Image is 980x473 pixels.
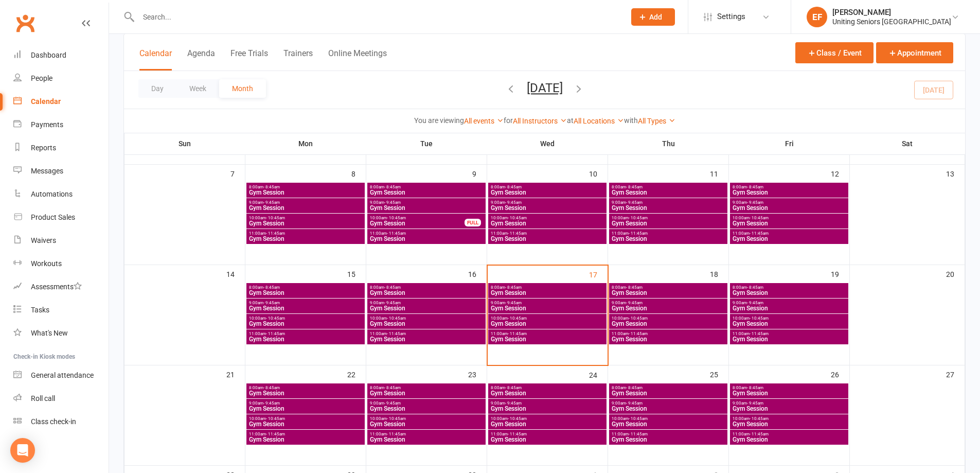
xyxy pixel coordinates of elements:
[732,336,846,342] span: Gym Session
[505,401,522,406] span: - 9:45am
[747,285,763,290] span: - 8:45am
[263,200,280,205] span: - 9:45am
[629,416,648,421] span: - 10:45am
[831,365,849,382] div: 26
[31,259,62,268] div: Workouts
[717,5,745,28] span: Settings
[468,365,487,382] div: 23
[611,216,725,220] span: 10:00am
[508,216,527,220] span: - 10:45am
[13,410,109,433] a: Class kiosk mode
[31,306,49,314] div: Tasks
[369,305,484,311] span: Gym Session
[366,133,487,154] th: Tue
[31,236,56,244] div: Waivers
[369,301,484,305] span: 9:00am
[369,421,484,427] span: Gym Session
[13,90,109,113] a: Calendar
[387,331,406,336] span: - 11:45am
[31,283,82,291] div: Assessments
[611,316,725,321] span: 10:00am
[611,331,725,336] span: 11:00am
[464,117,504,125] a: All events
[490,321,604,327] span: Gym Session
[629,432,648,436] span: - 11:45am
[490,421,604,427] span: Gym Session
[747,386,763,390] span: - 8:45am
[732,189,846,196] span: Gym Session
[750,316,769,321] span: - 10:45am
[13,183,109,206] a: Automations
[513,117,567,125] a: All Instructors
[747,401,763,406] span: - 9:45am
[248,189,363,196] span: Gym Session
[732,205,846,211] span: Gym Session
[611,205,725,211] span: Gym Session
[490,416,604,421] span: 10:00am
[611,290,725,296] span: Gym Session
[611,390,725,396] span: Gym Session
[624,116,638,125] strong: with
[611,416,725,421] span: 10:00am
[732,305,846,311] span: Gym Session
[732,200,846,205] span: 9:00am
[490,436,604,443] span: Gym Session
[732,321,846,327] span: Gym Session
[248,406,363,412] span: Gym Session
[369,231,484,236] span: 11:00am
[384,200,401,205] span: - 9:45am
[611,220,725,226] span: Gym Session
[567,116,574,125] strong: at
[347,365,366,382] div: 22
[732,236,846,242] span: Gym Session
[490,205,604,211] span: Gym Session
[31,371,94,379] div: General attendance
[13,206,109,229] a: Product Sales
[747,301,763,305] span: - 9:45am
[608,133,729,154] th: Thu
[230,165,245,182] div: 7
[710,165,728,182] div: 11
[732,436,846,443] span: Gym Session
[369,290,484,296] span: Gym Session
[631,8,675,26] button: Add
[611,336,725,342] span: Gym Session
[369,220,465,226] span: Gym Session
[226,265,245,282] div: 14
[807,7,827,27] div: EF
[505,185,522,189] span: - 8:45am
[505,200,522,205] span: - 9:45am
[369,436,484,443] span: Gym Session
[629,331,648,336] span: - 11:45am
[490,301,604,305] span: 9:00am
[266,231,285,236] span: - 11:45am
[611,436,725,443] span: Gym Session
[490,216,604,220] span: 10:00am
[384,285,401,290] span: - 8:45am
[750,231,769,236] span: - 11:45am
[347,265,366,282] div: 15
[638,117,675,125] a: All Types
[414,116,464,125] strong: You are viewing
[490,390,604,396] span: Gym Session
[13,160,109,183] a: Messages
[263,386,280,390] span: - 8:45am
[31,394,55,402] div: Roll call
[369,189,484,196] span: Gym Session
[369,316,484,321] span: 10:00am
[31,213,75,221] div: Product Sales
[611,231,725,236] span: 11:00am
[369,401,484,406] span: 9:00am
[387,216,406,220] span: - 10:45am
[369,321,484,327] span: Gym Session
[248,390,363,396] span: Gym Session
[732,216,846,220] span: 10:00am
[248,305,363,311] span: Gym Session
[629,216,648,220] span: - 10:45am
[629,316,648,321] span: - 10:45am
[248,200,363,205] span: 9:00am
[13,113,109,136] a: Payments
[384,185,401,189] span: - 8:45am
[732,416,846,421] span: 10:00am
[13,364,109,387] a: General attendance kiosk mode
